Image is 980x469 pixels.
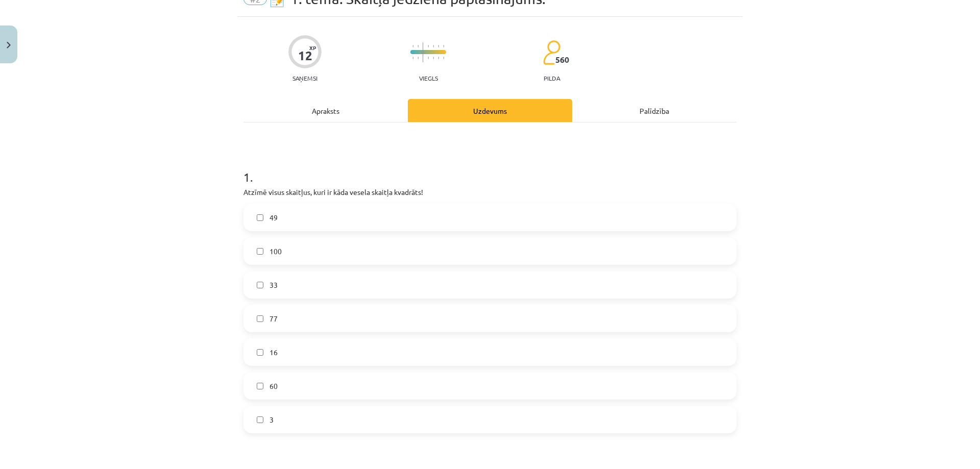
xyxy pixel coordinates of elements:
img: students-c634bb4e5e11cddfef0936a35e636f08e4e9abd3cc4e673bd6f9a4125e45ecb1.svg [543,40,560,65]
span: 3 [269,414,274,425]
input: 49 [257,214,263,221]
span: 100 [269,246,282,257]
div: Palīdzība [572,99,737,122]
span: 49 [269,212,278,223]
input: 16 [257,349,263,356]
span: 560 [555,55,569,64]
div: 12 [298,48,312,63]
img: icon-short-line-57e1e144782c952c97e751825c79c345078a6d821885a25fce030b3d8c18986b.svg [443,45,444,47]
span: 60 [269,381,278,391]
img: icon-short-line-57e1e144782c952c97e751825c79c345078a6d821885a25fce030b3d8c18986b.svg [418,57,419,59]
img: icon-short-line-57e1e144782c952c97e751825c79c345078a6d821885a25fce030b3d8c18986b.svg [438,57,439,59]
img: icon-short-line-57e1e144782c952c97e751825c79c345078a6d821885a25fce030b3d8c18986b.svg [428,57,429,59]
input: 33 [257,282,263,288]
img: icon-short-line-57e1e144782c952c97e751825c79c345078a6d821885a25fce030b3d8c18986b.svg [438,45,439,47]
p: Saņemsi [288,75,322,82]
input: 77 [257,315,263,322]
input: 3 [257,416,263,423]
p: pilda [544,75,560,82]
img: icon-short-line-57e1e144782c952c97e751825c79c345078a6d821885a25fce030b3d8c18986b.svg [428,45,429,47]
div: Uzdevums [408,99,572,122]
span: 77 [269,313,278,324]
p: Atzīmē visus skaitļus, kuri ir kāda vesela skaitļa kvadrāts! [243,187,737,198]
div: Apraksts [243,99,408,122]
img: icon-short-line-57e1e144782c952c97e751825c79c345078a6d821885a25fce030b3d8c18986b.svg [443,57,444,59]
img: icon-short-line-57e1e144782c952c97e751825c79c345078a6d821885a25fce030b3d8c18986b.svg [433,57,434,59]
span: XP [309,45,316,51]
img: icon-close-lesson-0947bae3869378f0d4975bcd49f059093ad1ed9edebbc8119c70593378902aed.svg [7,42,11,48]
img: icon-short-line-57e1e144782c952c97e751825c79c345078a6d821885a25fce030b3d8c18986b.svg [418,45,419,47]
img: icon-short-line-57e1e144782c952c97e751825c79c345078a6d821885a25fce030b3d8c18986b.svg [412,57,413,59]
p: Viegls [419,75,438,82]
input: 100 [257,248,263,255]
img: icon-short-line-57e1e144782c952c97e751825c79c345078a6d821885a25fce030b3d8c18986b.svg [412,45,413,47]
span: 16 [269,347,278,358]
h1: 1 . [243,152,737,184]
input: 60 [257,383,263,389]
img: icon-long-line-d9ea69661e0d244f92f715978eff75569469978d946b2353a9bb055b3ed8787d.svg [423,42,424,62]
img: icon-short-line-57e1e144782c952c97e751825c79c345078a6d821885a25fce030b3d8c18986b.svg [433,45,434,47]
span: 33 [269,280,278,290]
